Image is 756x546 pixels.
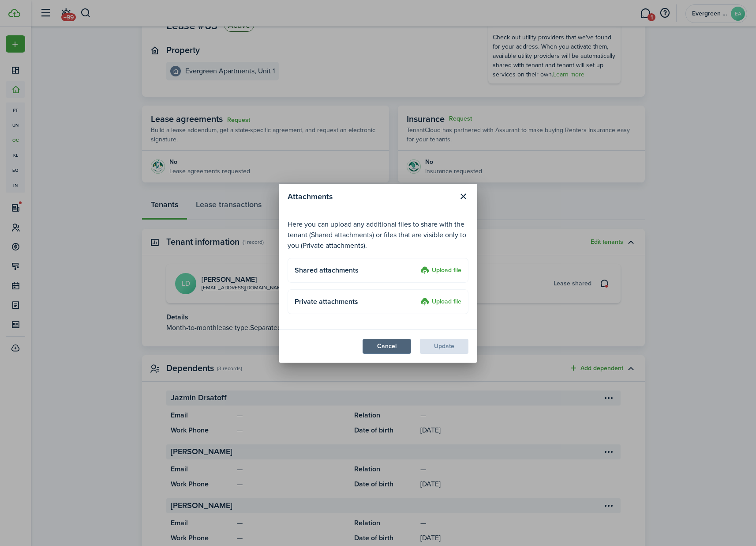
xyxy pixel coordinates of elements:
[295,265,417,276] h4: Shared attachments
[288,219,468,251] p: Here you can upload any additional files to share with the tenant (Shared attachments) or files t...
[456,189,471,204] button: Close modal
[295,296,417,307] h4: Private attachments
[288,188,453,205] modal-title: Attachments
[363,339,411,354] button: Cancel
